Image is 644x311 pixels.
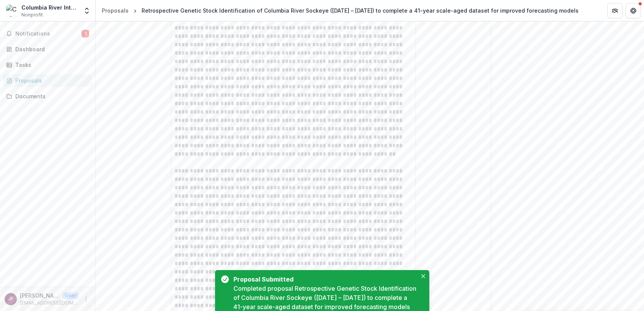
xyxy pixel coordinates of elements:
[626,3,641,18] button: Get Help
[63,292,78,299] p: User
[15,92,86,100] div: Documents
[21,11,43,18] span: Nonprofit
[82,295,91,304] button: More
[21,3,78,11] div: Columbia River Inter-Tribal Fish Commission ([GEOGRAPHIC_DATA])
[82,3,92,18] button: Open entity switcher
[3,43,92,55] a: Dashboard
[607,3,623,18] button: Partners
[99,5,132,16] a: Proposals
[419,272,428,281] button: Close
[3,28,92,40] button: Notifications1
[3,59,92,71] a: Tasks
[3,90,92,103] a: Documents
[20,300,78,306] p: [EMAIL_ADDRESS][DOMAIN_NAME]
[15,61,86,69] div: Tasks
[102,7,129,15] div: Proposals
[6,5,18,17] img: Columbia River Inter-Tribal Fish Commission (Portland)
[82,30,89,37] span: 1
[20,291,60,300] p: [PERSON_NAME]
[15,31,82,37] span: Notifications
[8,296,13,301] div: Jeff Fryer
[99,5,582,16] nav: breadcrumb
[3,74,92,87] a: Proposals
[15,45,86,53] div: Dashboard
[233,275,414,284] div: Proposal Submitted
[142,7,579,15] div: Retrospective Genetic Stock Identification of Columbia River Sockeye ([DATE] – [DATE]) to complet...
[15,77,86,85] div: Proposals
